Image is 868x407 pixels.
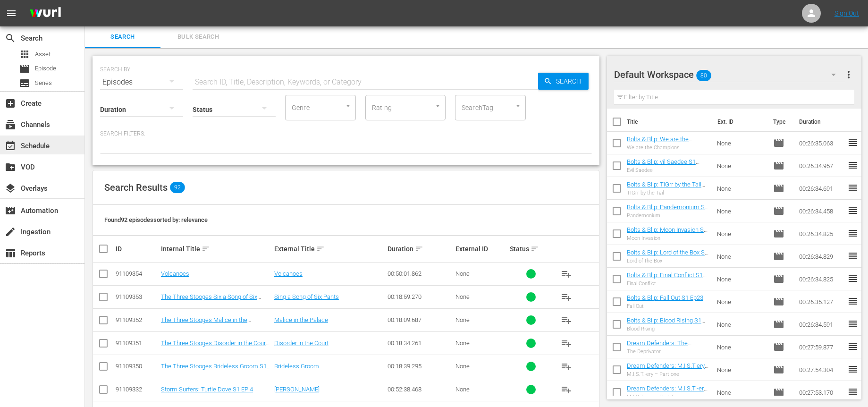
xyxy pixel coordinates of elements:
div: 00:18:34.261 [388,339,453,347]
a: Bolts & Blip: vil Saedee S1 Ep19 [627,158,699,172]
div: ID [116,245,158,253]
span: Overlays [5,183,16,194]
span: Found 92 episodes sorted by: relevance [104,216,208,223]
span: Episode [773,137,784,149]
span: Episode [773,341,784,353]
span: Episode [773,296,784,307]
a: The Three Stooges Malice in the [GEOGRAPHIC_DATA] Ep 3 [161,316,251,331]
span: playlist_add [561,314,572,326]
div: M.I.S.T.-ery – Part Two [627,394,709,400]
a: Sign Out [834,9,859,17]
div: Status [510,243,552,254]
div: Pandemonium [627,212,709,219]
span: Channels [5,119,16,130]
a: Volcanoes [161,270,189,277]
div: 00:18:59.270 [388,293,453,300]
td: None [713,290,770,313]
button: Open [344,102,353,110]
td: None [713,358,770,381]
td: 00:27:59.877 [795,336,847,358]
span: Search [5,33,16,44]
div: TIGrr by the Tail [627,190,709,196]
a: Bolts & Blip: TIGrr by the Tail S1 Ep20 [627,181,705,195]
th: Type [767,109,793,135]
span: playlist_add [561,291,572,303]
span: Episode [773,319,784,330]
span: reorder [847,341,859,352]
div: None [455,293,507,300]
div: Final Conflict [627,280,709,287]
div: None [455,270,507,277]
a: Bolts & Blip: Final Conflict S1 Ep26 [627,271,707,286]
div: Evil Saedee [627,167,709,173]
span: Episode [19,63,30,75]
span: playlist_add [561,338,572,349]
span: Episode [773,251,784,262]
span: reorder [847,250,859,262]
td: None [713,313,770,336]
td: None [713,268,770,290]
span: playlist_add [561,384,572,395]
div: 00:18:09.687 [388,316,453,323]
div: Default Workspace [614,61,845,88]
span: 92 [170,182,185,193]
span: Episode [773,273,784,285]
span: reorder [847,205,859,216]
th: Title [627,109,712,135]
td: 00:27:54.304 [795,358,847,381]
div: Episodes [100,69,183,95]
div: 00:50:01.862 [388,270,453,277]
span: Asset [19,49,30,60]
span: Reports [5,247,16,259]
div: 91109350 [116,363,158,370]
td: 00:26:34.829 [795,245,847,268]
span: reorder [847,273,859,284]
th: Duration [793,109,850,135]
a: Bolts & Blip: Blood Rising S1 Ep24 [627,317,705,331]
span: reorder [847,296,859,307]
a: Bolts & Blip: We are the ChampionsS1 Ep21 [627,136,692,150]
div: None [455,339,507,347]
div: Internal Title [161,243,271,254]
a: Storm Surfers: Turtle Dove S1 EP 4 [161,386,253,393]
div: 00:18:39.295 [388,363,453,370]
div: The Deprivator [627,348,709,355]
td: 00:26:35.127 [795,290,847,313]
span: sort [202,245,210,253]
span: Search [91,32,155,42]
a: The Three Stooges Six a Song of Six Pants S1 Ep 4 [161,293,261,307]
span: Episode [773,364,784,375]
span: VOD [5,161,16,173]
span: sort [415,245,423,253]
td: None [713,336,770,358]
div: Duration [388,243,453,254]
a: Brideless Groom [274,363,319,370]
div: M.I.S.T.-ery – Part one [627,371,709,377]
td: 00:26:34.825 [795,222,847,245]
a: The Three Stooges Brideless Groom S1 Ep1 [161,363,270,377]
a: Bolts & Blip: Lord of the Box S1 Ep22 [627,249,708,263]
a: Sing a Song of Six Pants [274,293,339,300]
div: Lord of the Box [627,258,709,264]
span: Episode [773,183,784,194]
span: Episode [773,160,784,171]
div: None [455,386,507,393]
span: sort [316,245,325,253]
a: Bolts & Blip: Moon Invasion S1 Ep18 [627,226,708,240]
span: Episode [773,228,784,239]
span: playlist_add [561,268,572,280]
a: Bolts & Blip: Pandemonium S1 Ep25 [627,203,708,218]
span: playlist_add [561,361,572,372]
span: reorder [847,160,859,171]
td: None [713,245,770,268]
button: Open [433,102,442,110]
div: External ID [455,245,507,253]
a: The Three Stooges Disorder in the Court S1 Ep 2 [161,339,270,354]
button: playlist_add [555,355,578,378]
span: Create [5,98,16,109]
p: Search Filters: [100,130,592,138]
td: 00:26:34.825 [795,268,847,290]
div: 91109351 [116,339,158,347]
a: Volcanoes [274,270,303,277]
span: Automation [5,205,16,216]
